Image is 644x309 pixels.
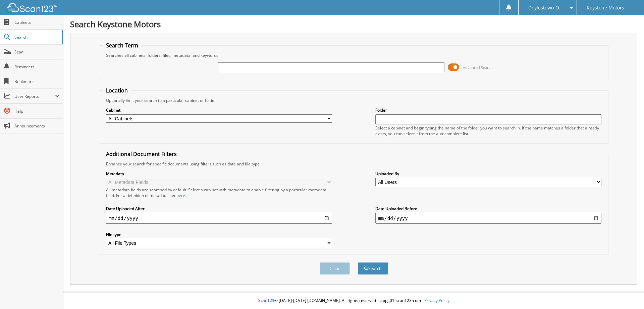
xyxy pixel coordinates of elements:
label: Folder [375,107,601,113]
span: Keystone Motors [587,6,624,10]
h1: Search Keystone Motors [70,18,637,30]
button: Clear [320,262,350,275]
span: Advanced Search [463,65,493,70]
label: Date Uploaded Before [375,206,601,211]
div: Searches all cabinets, folders, files, metadata, and keywords [103,52,605,58]
div: All metadata fields are searched by default. Select a cabinet with metadata to enable filtering b... [106,187,332,198]
span: Scan [14,49,60,55]
legend: Search Term [103,42,142,49]
span: Doylestown O. [528,6,560,10]
legend: Additional Document Filters [103,150,180,158]
div: Optionally limit your search to a particular cabinet or folder [103,98,605,103]
label: Metadata [106,171,332,177]
img: scan123-logo-white.svg [7,3,57,12]
span: Cabinets [14,20,60,25]
div: Select a cabinet and begin typing the name of the folder you want to search in. If the name match... [375,125,601,137]
a: here [176,193,185,198]
span: Search [14,34,59,40]
span: User Reports [14,93,55,99]
div: Enhance your search for specific documents using filters such as date and file type. [103,161,605,167]
label: Date Uploaded After [106,206,332,211]
label: File type [106,232,332,237]
div: © [DATE]-[DATE] [DOMAIN_NAME]. All rights reserved | appg01-scan123-com | [63,293,644,309]
input: start [106,213,332,224]
label: Uploaded By [375,171,601,177]
span: Reminders [14,64,60,70]
span: Bookmarks [14,79,60,84]
label: Cabinet [106,107,332,113]
span: Announcements [14,123,60,129]
legend: Location [103,87,131,94]
span: Scan123 [258,298,274,303]
span: Help [14,108,60,114]
button: Search [358,262,388,275]
input: end [375,213,601,224]
a: Privacy Policy [424,298,449,303]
